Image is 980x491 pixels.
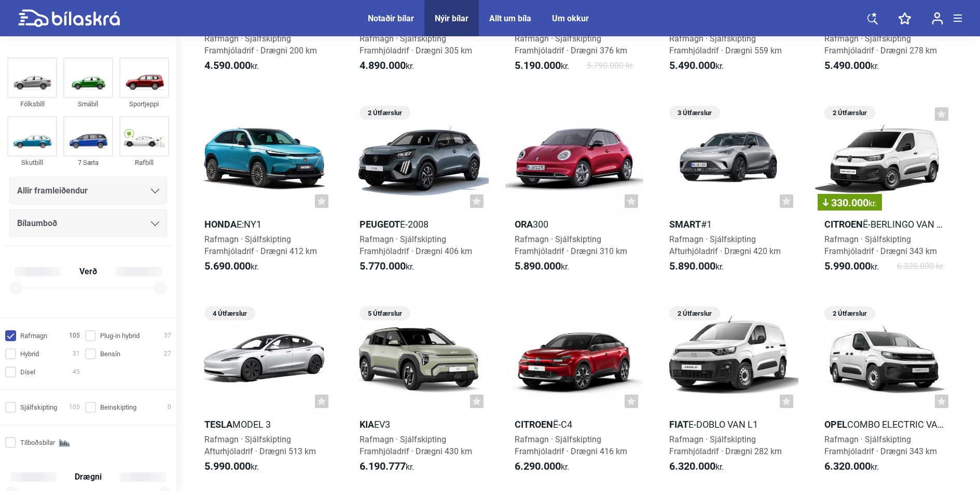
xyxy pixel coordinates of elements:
span: Hybrid [20,348,39,359]
span: Tilboðsbílar [20,437,55,448]
span: Sjálfskipting [20,402,57,413]
span: kr. [204,260,259,273]
div: Nýir bílar [435,13,468,23]
span: Rafmagn · Sjálfskipting Framhjóladrif · Drægni 343 km [824,434,937,456]
h2: Model 3 [195,418,334,430]
b: Citroen [515,419,553,430]
a: ORA300Rafmagn · SjálfskiptingFramhjóladrif · Drægni 310 km5.890.000kr. [505,102,644,282]
span: 4 Útfærslur [210,306,250,320]
a: 2 Útfærslur330.000kr.Citroenë-Berlingo Van L1Rafmagn · SjálfskiptingFramhjóladrif · Drægni 343 km... [815,102,954,282]
span: Beinskipting [100,402,136,413]
span: 45 [73,367,80,377]
div: Smábíl [63,98,113,110]
span: 105 [69,402,80,413]
span: 105 [69,330,80,341]
h2: 300 [505,218,644,230]
span: 27 [164,348,171,359]
b: 6.320.000 [669,460,715,472]
span: 5.790.000 kr. [587,60,634,72]
span: kr. [360,60,414,72]
h2: ë-Berlingo Van L1 [815,218,954,230]
span: 2 Útfærslur [365,106,405,120]
b: 4.590.000 [204,59,251,72]
span: kr. [868,199,877,208]
b: 5.690.000 [204,260,251,272]
b: Citroen [824,219,863,230]
h2: Combo Electric Van L1 [815,418,954,430]
h2: e-2008 [350,218,489,230]
b: 5.770.000 [360,260,406,272]
span: kr. [204,60,259,72]
b: 5.190.000 [515,59,561,72]
b: Honda [204,219,237,230]
b: 6.190.777 [360,460,406,472]
b: 4.890.000 [360,59,406,72]
span: 0 [168,402,171,413]
span: Rafmagn · Sjálfskipting Afturhjóladrif · Drægni 513 km [204,434,316,456]
h2: EV3 [350,418,489,430]
span: Drægni [72,473,104,481]
a: 2 ÚtfærslurFiate-Doblo Van L1Rafmagn · SjálfskiptingFramhjóladrif · Drægni 282 km6.320.000kr. [660,303,798,482]
span: kr. [515,460,569,473]
span: Rafmagn [20,330,47,341]
span: kr. [824,260,879,273]
a: Hondae:Ny1Rafmagn · SjálfskiptingFramhjóladrif · Drægni 412 km5.690.000kr. [195,102,334,282]
span: Bensín [100,348,120,359]
a: Citroenë-C4Rafmagn · SjálfskiptingFramhjóladrif · Drægni 416 km6.290.000kr. [505,303,644,482]
b: 5.490.000 [669,59,715,72]
span: 5 Útfærslur [365,306,405,320]
a: 4 ÚtfærslurTeslaModel 3Rafmagn · SjálfskiptingAfturhjóladrif · Drægni 513 km5.990.000kr. [195,303,334,482]
span: kr. [515,260,569,273]
span: Allir framleiðendur [17,184,88,198]
b: Smart [669,219,701,230]
span: Verð [77,268,100,276]
h2: e:Ny1 [195,218,334,230]
b: 5.890.000 [515,260,561,272]
span: kr. [669,260,724,273]
span: Rafmagn · Sjálfskipting Framhjóladrif · Drægni 310 km [515,234,627,256]
img: user-login.svg [932,12,943,25]
span: 31 [73,348,80,359]
b: Kia [360,419,374,430]
b: 6.290.000 [515,460,561,472]
span: kr. [669,60,724,72]
span: 2 Útfærslur [830,106,870,120]
span: Bílaumboð [17,216,57,231]
b: Opel [824,419,847,430]
span: kr. [204,460,259,473]
span: kr. [360,260,414,273]
span: 3 Útfærslur [674,106,715,120]
a: Um okkur [552,13,589,23]
div: Fólksbíll [7,98,57,110]
a: Allt um bíla [489,13,531,23]
b: 5.990.000 [824,260,871,272]
b: 6.320.000 [824,460,871,472]
div: Skutbíll [7,157,57,169]
span: kr. [360,460,414,473]
span: kr. [669,460,724,473]
span: Rafmagn · Sjálfskipting Framhjóladrif · Drægni 406 km [360,234,472,256]
span: Rafmagn · Sjálfskipting Framhjóladrif · Drægni 282 km [669,434,782,456]
b: 5.990.000 [204,460,251,472]
div: Sportjeppi [119,98,169,110]
span: Rafmagn · Sjálfskipting Framhjóladrif · Drægni 343 km [824,234,937,256]
span: 37 [164,330,171,341]
span: 330.000 [823,198,877,208]
span: kr. [824,60,879,72]
span: 6.320.000 kr. [897,260,944,273]
a: 2 ÚtfærslurPeugeote-2008Rafmagn · SjálfskiptingFramhjóladrif · Drægni 406 km5.770.000kr. [350,102,489,282]
h2: #1 [660,218,798,230]
span: kr. [515,60,569,72]
h2: ë-C4 [505,418,644,430]
span: Rafmagn · Sjálfskipting Framhjóladrif · Drægni 412 km [204,234,317,256]
b: Fiat [669,419,688,430]
h2: e-Doblo Van L1 [660,418,798,430]
span: Plug-in hybrid [100,330,140,341]
span: 2 Útfærslur [674,306,715,320]
div: Notaðir bílar [368,13,414,23]
div: 7 Sæta [63,157,113,169]
b: 5.490.000 [824,59,871,72]
div: Rafbíll [119,157,169,169]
